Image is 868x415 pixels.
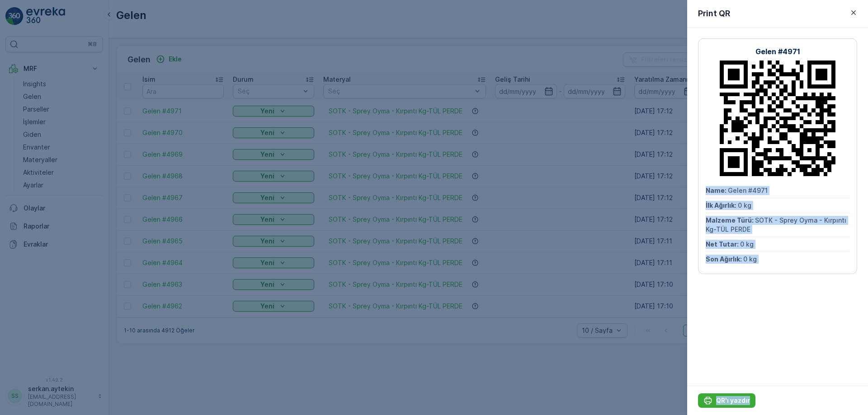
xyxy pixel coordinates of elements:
[706,201,738,209] span: İlk Ağırlık :
[57,178,195,186] span: SOTK - Sprey Oyma - Kırpıntı Kg-TÜL PERDE
[698,393,755,408] button: QR'ı yazdır
[8,163,40,171] span: İlk Ağırlık :
[411,8,456,19] p: Gelen #4971
[698,7,730,20] p: Print QR
[706,240,740,248] span: Net Tutar :
[706,187,728,194] span: Name :
[743,255,757,263] span: 0 kg
[8,178,57,186] span: Malzeme Türü :
[738,201,751,209] span: 0 kg
[706,255,743,263] span: Son Ağırlık :
[716,396,750,405] p: QR'ı yazdır
[42,193,56,201] span: 0 kg
[30,148,70,156] span: Gelen #4971
[740,240,754,248] span: 0 kg
[8,193,42,201] span: Net Tutar :
[8,148,30,156] span: Name :
[728,187,768,194] span: Gelen #4971
[706,216,846,233] span: SOTK - Sprey Oyma - Kırpıntı Kg-TÜL PERDE
[45,208,59,215] span: 0 kg
[755,46,800,57] p: Gelen #4971
[8,208,45,215] span: Son Ağırlık :
[40,163,53,171] span: 0 kg
[706,216,755,224] span: Malzeme Türü :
